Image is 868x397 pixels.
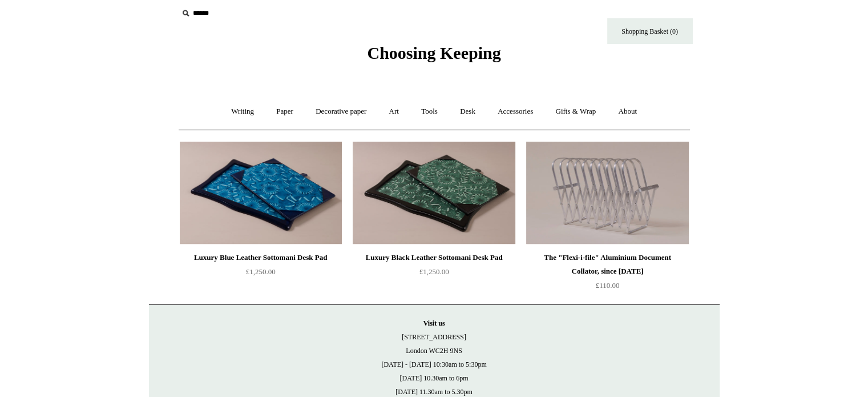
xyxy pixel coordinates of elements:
img: The "Flexi-i-file" Aluminium Document Collator, since 1941 [526,142,688,244]
img: Luxury Black Leather Sottomani Desk Pad [353,142,515,244]
a: Luxury Black Leather Sottomani Desk Pad Luxury Black Leather Sottomani Desk Pad [353,142,515,244]
a: Choosing Keeping [367,53,500,61]
img: Luxury Blue Leather Sottomani Desk Pad [180,142,342,244]
div: Luxury Black Leather Sottomani Desk Pad [356,251,512,264]
a: Writing [221,97,264,127]
span: £1,250.00 [419,267,449,276]
a: Desk [450,97,486,127]
a: Gifts & Wrap [545,97,606,127]
a: Decorative paper [305,97,377,127]
span: £1,250.00 [246,267,276,276]
a: The "Flexi-i-file" Aluminium Document Collator, since 1941 The "Flexi-i-file" Aluminium Document ... [526,142,688,244]
span: Choosing Keeping [367,43,500,62]
a: Art [379,97,409,127]
a: The "Flexi-i-file" Aluminium Document Collator, since [DATE] £110.00 [526,251,688,298]
a: About [608,97,647,127]
div: Luxury Blue Leather Sottomani Desk Pad [183,251,339,264]
strong: Visit us [423,319,445,327]
span: £110.00 [596,281,620,290]
a: Luxury Blue Leather Sottomani Desk Pad Luxury Blue Leather Sottomani Desk Pad [180,142,342,244]
a: Paper [266,97,304,127]
a: Tools [411,97,448,127]
a: Accessories [487,97,543,127]
div: The "Flexi-i-file" Aluminium Document Collator, since [DATE] [529,251,685,278]
a: Shopping Basket (0) [607,18,693,44]
a: Luxury Blue Leather Sottomani Desk Pad £1,250.00 [180,251,342,298]
a: Luxury Black Leather Sottomani Desk Pad £1,250.00 [353,251,515,298]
